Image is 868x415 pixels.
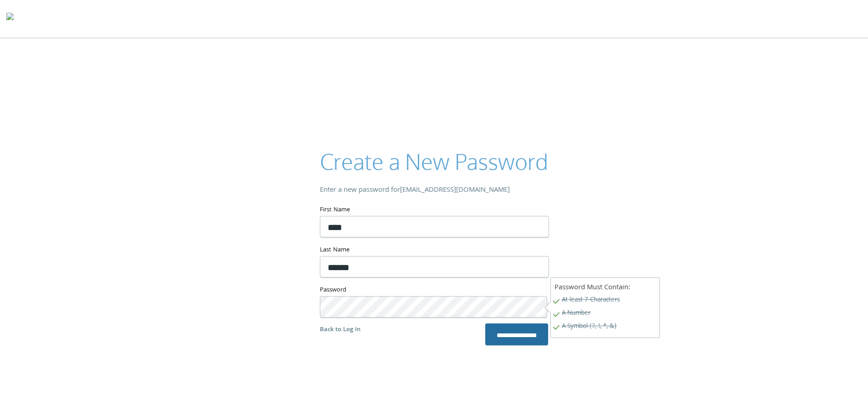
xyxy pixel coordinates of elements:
h2: Create a New Password [320,146,548,177]
span: A Number [555,307,656,321]
label: Last Name [320,245,548,256]
span: At least 7 Characters [555,294,656,307]
div: Enter a new password for [EMAIL_ADDRESS][DOMAIN_NAME] [320,184,548,197]
label: Password [320,285,548,296]
div: Password Must Contain: [550,277,660,338]
label: First Name [320,205,548,216]
span: A Symbol (?, !, *, &) [555,321,656,334]
img: todyl-logo-dark.svg [6,10,14,28]
a: Back to Log In [320,325,360,335]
